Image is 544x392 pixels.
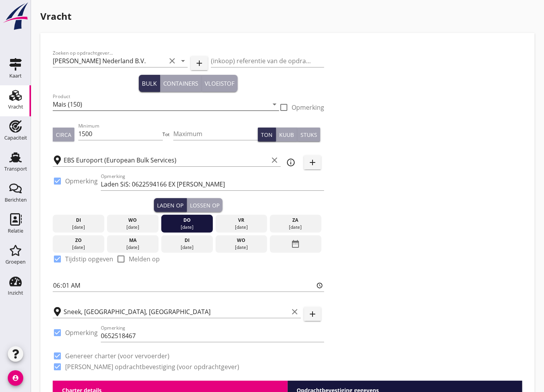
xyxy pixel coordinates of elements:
[163,79,198,88] div: Containers
[64,154,268,166] input: Laadplaats
[291,237,300,251] i: date_range
[8,370,23,386] i: account_circle
[55,217,102,224] div: di
[163,131,174,138] div: Tot
[101,178,324,190] input: Opmerking
[163,224,211,231] div: [DATE]
[55,244,102,251] div: [DATE]
[109,237,157,244] div: ma
[168,56,177,66] i: clear
[65,363,239,371] label: [PERSON_NAME] opdrachtbevestiging (voor opdrachtgever)
[202,75,238,92] button: Vloeistof
[258,128,276,142] button: Ton
[55,237,102,244] div: zo
[65,255,113,263] label: Tijdstip opgeven
[286,158,295,167] i: info_outline
[139,75,160,92] button: Bulk
[290,307,299,316] i: clear
[218,244,265,251] div: [DATE]
[109,217,157,224] div: wo
[9,73,22,78] div: Kaart
[205,79,235,88] div: Vloeistof
[64,306,288,318] input: Losplaats
[173,128,258,140] input: Maximum
[190,201,219,209] div: Lossen op
[157,201,183,209] div: Laden op
[187,198,223,212] button: Lossen op
[270,100,279,109] i: arrow_drop_down
[4,135,27,140] div: Capaciteit
[271,224,319,231] div: [DATE]
[78,128,163,140] input: Minimum
[8,228,23,233] div: Relatie
[218,217,265,224] div: vr
[178,56,188,66] i: arrow_drop_down
[2,2,29,31] img: logo-small.a267ee39.svg
[163,217,211,224] div: do
[5,259,26,264] div: Groepen
[129,255,160,263] label: Melden op
[218,237,265,244] div: wo
[65,177,98,185] label: Opmerking
[271,217,319,224] div: za
[308,158,317,167] i: add
[297,128,320,142] button: Stuks
[5,197,27,202] div: Berichten
[8,104,23,109] div: Vracht
[218,224,265,231] div: [DATE]
[53,128,74,142] button: Circa
[40,9,535,23] h1: Vracht
[109,224,157,231] div: [DATE]
[101,330,324,342] input: Opmerking
[270,155,279,165] i: clear
[261,131,273,139] div: Ton
[142,79,157,88] div: Bulk
[53,55,166,67] input: Zoeken op opdrachtgever...
[109,244,157,251] div: [DATE]
[56,131,71,139] div: Circa
[4,166,27,171] div: Transport
[195,59,204,68] i: add
[211,55,324,67] input: (inkoop) referentie van de opdrachtgever
[300,131,317,139] div: Stuks
[292,104,324,111] label: Opmerking
[154,198,187,212] button: Laden op
[8,290,23,295] div: Inzicht
[65,352,169,360] label: Genereer charter (voor vervoerder)
[276,128,297,142] button: Kuub
[55,224,102,231] div: [DATE]
[65,329,98,337] label: Opmerking
[53,98,268,111] input: Product
[160,75,202,92] button: Containers
[279,131,294,139] div: Kuub
[163,237,211,244] div: di
[308,309,317,319] i: add
[163,244,211,251] div: [DATE]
